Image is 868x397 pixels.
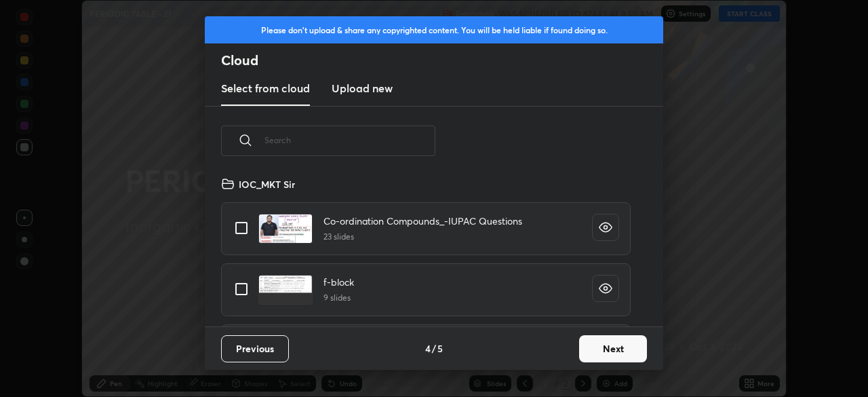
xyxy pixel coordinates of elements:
h5: 23 slides [323,231,522,243]
input: Search [264,111,435,169]
div: grid [205,172,647,326]
h3: Select from cloud [221,80,310,96]
button: Previous [221,335,289,362]
h4: 5 [437,341,443,356]
img: 1724904379AIDKPV.pdf [258,214,313,244]
h4: / [432,341,436,356]
h4: f-block [323,275,354,289]
h4: IOC_MKT Sir [239,177,295,191]
h3: Upload new [332,80,393,96]
button: Next [579,335,647,362]
h5: 9 slides [323,292,354,304]
div: Please don't upload & share any copyrighted content. You will be held liable if found doing so. [205,16,663,43]
h4: Co-ordination Compounds_-IUPAC Questions [323,214,522,228]
h4: 4 [425,341,431,356]
h2: Cloud [221,52,663,69]
img: 1727345531P28L5B.pdf [258,275,313,305]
